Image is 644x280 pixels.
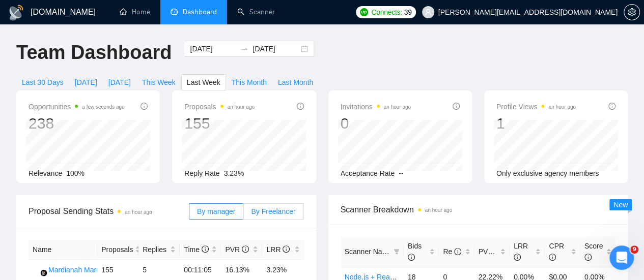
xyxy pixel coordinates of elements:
span: info-circle [495,248,502,255]
time: an hour ago [548,104,575,110]
span: By Freelancer [251,207,295,215]
input: Start date [190,43,236,54]
span: 39 [404,7,412,18]
div: Mardianah Mardianah [48,264,118,275]
input: End date [253,43,299,54]
button: This Week [136,74,181,90]
span: 3.23% [224,169,244,177]
span: This Month [232,77,267,88]
span: PVR [479,247,502,256]
span: info-circle [453,103,460,110]
th: Name [29,240,97,260]
button: This Month [226,74,272,90]
span: LRR [266,245,290,254]
span: info-circle [584,254,592,261]
a: setting [624,8,640,16]
h1: Team Dashboard [16,41,172,65]
span: Profile Views [496,101,576,113]
span: Relevance [29,169,62,177]
div: 0 [341,114,411,133]
img: MM [33,264,45,276]
span: to [240,45,248,53]
span: Connects: [371,7,402,18]
img: gigradar-bm.png [40,269,47,276]
span: LRR [514,242,528,261]
span: dashboard [171,8,178,15]
span: Proposals [184,101,255,113]
span: Scanner Breakdown [341,203,616,216]
span: user [425,9,432,16]
span: Bids [408,242,422,261]
span: swap-right [240,45,248,53]
span: [DATE] [108,77,131,88]
button: setting [624,4,640,20]
time: a few seconds ago [82,104,124,110]
time: an hour ago [228,104,255,110]
span: info-circle [549,254,556,261]
span: info-circle [514,254,521,261]
span: info-circle [297,103,304,110]
time: an hour ago [125,209,152,215]
span: Only exclusive agency members [496,169,599,177]
span: Time [184,245,208,254]
span: By manager [197,207,235,215]
time: an hour ago [425,207,452,213]
button: Last 30 Days [16,74,69,90]
span: Replies [143,244,168,255]
span: Last Week [187,77,220,88]
span: PVR [225,245,249,254]
button: Last Week [181,74,226,90]
img: upwork-logo.png [360,8,368,16]
a: searchScanner [237,8,275,16]
span: Dashboard [183,8,217,16]
th: Replies [138,240,180,260]
div: 155 [184,114,255,133]
span: Proposal Sending Stats [29,205,189,217]
span: This Week [142,77,176,88]
span: New [613,201,628,209]
span: Scanner Name [345,247,392,256]
span: Acceptance Rate [341,169,395,177]
span: Opportunities [29,101,125,113]
span: info-circle [283,245,290,253]
button: [DATE] [103,74,136,90]
iframe: Intercom live chat [609,245,634,270]
span: info-circle [608,103,615,110]
span: -- [399,169,403,177]
a: MMMardianah Mardianah [33,265,118,273]
button: Last Month [272,74,319,90]
span: Score [584,242,603,261]
span: [DATE] [75,77,97,88]
span: info-circle [408,254,415,261]
span: info-circle [454,248,461,255]
span: info-circle [242,245,249,253]
a: homeHome [120,8,150,16]
span: info-circle [141,103,148,110]
span: Invitations [341,101,411,113]
img: logo [8,5,24,21]
span: Re [443,247,461,256]
span: info-circle [202,245,209,253]
span: CPR [549,242,564,261]
th: Proposals [97,240,138,260]
span: 9 [630,245,638,254]
span: Reply Rate [184,169,219,177]
time: an hour ago [384,104,411,110]
span: 100% [66,169,85,177]
span: Last Month [278,77,313,88]
span: setting [624,8,639,16]
span: filter [391,244,402,259]
div: 238 [29,114,125,133]
span: filter [394,248,400,255]
button: [DATE] [69,74,103,90]
span: Last 30 Days [22,77,64,88]
span: Proposals [101,244,133,255]
div: 1 [496,114,576,133]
